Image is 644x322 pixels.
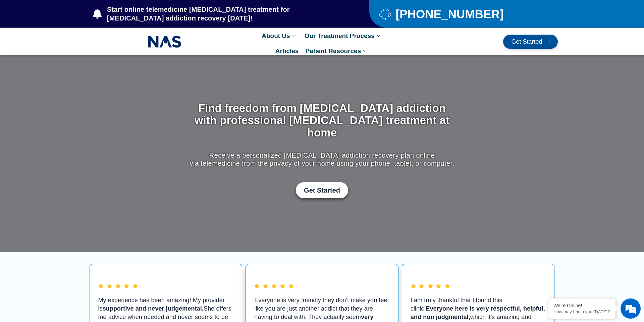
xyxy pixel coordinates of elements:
a: About Us [258,28,301,43]
a: Get Started [503,35,558,49]
a: Patient Resources [302,43,372,58]
div: Get Started with Suboxone Treatment by filling-out this new patient packet form [188,182,456,198]
a: [PHONE_NUMBER] [379,8,541,20]
a: Get Started [296,182,348,198]
span: Get Started [511,39,542,45]
span: [PHONE_NUMBER] [394,10,503,18]
div: We're Online! [553,303,610,308]
b: supportive and never judgemental. [103,305,204,312]
p: How may I help you today? [553,309,610,314]
b: Everyone here is very respectful, helpful, and non judgmental, [411,305,545,320]
a: Articles [272,43,302,58]
a: Our Treatment Process [301,28,386,43]
a: Start online telemedicine [MEDICAL_DATA] treatment for [MEDICAL_DATA] addiction recovery [DATE]! [93,5,342,23]
p: Receive a personalized [MEDICAL_DATA] addiction recovery plan online via telemedicine from the pr... [188,151,456,167]
span: Get Started [304,186,340,194]
h1: Find freedom from [MEDICAL_DATA] addiction with professional [MEDICAL_DATA] treatment at home [188,102,456,139]
span: Start online telemedicine [MEDICAL_DATA] treatment for [MEDICAL_DATA] addiction recovery [DATE]! [105,5,342,23]
img: NAS_email_signature-removebg-preview.png [148,34,181,49]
